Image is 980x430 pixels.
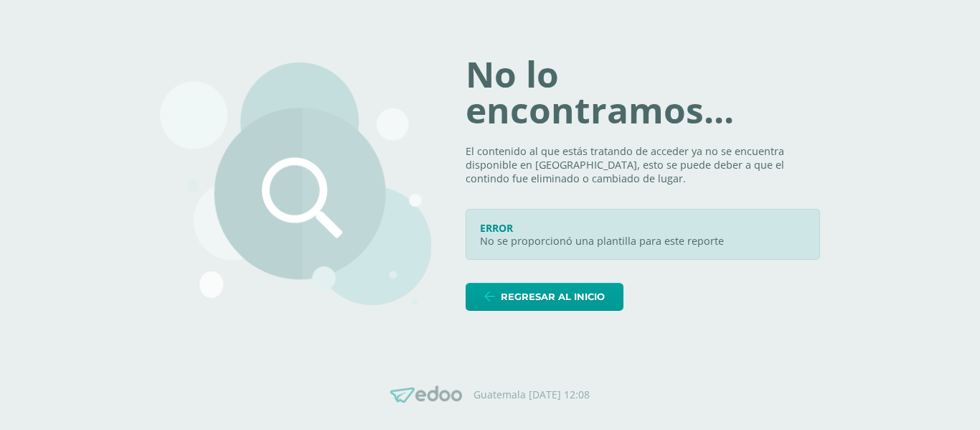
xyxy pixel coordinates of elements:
p: No se proporcionó una plantilla para este reporte [480,235,806,248]
a: Regresar al inicio [466,283,623,311]
span: ERROR [480,221,513,235]
img: 404.png [160,62,431,305]
p: Guatemala [DATE] 12:08 [473,388,590,401]
p: El contenido al que estás tratando de acceder ya no se encuentra disponible en [GEOGRAPHIC_DATA],... [466,145,820,185]
h1: No lo encontramos... [466,57,820,128]
img: Edoo [390,385,462,403]
span: Regresar al inicio [501,284,605,310]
